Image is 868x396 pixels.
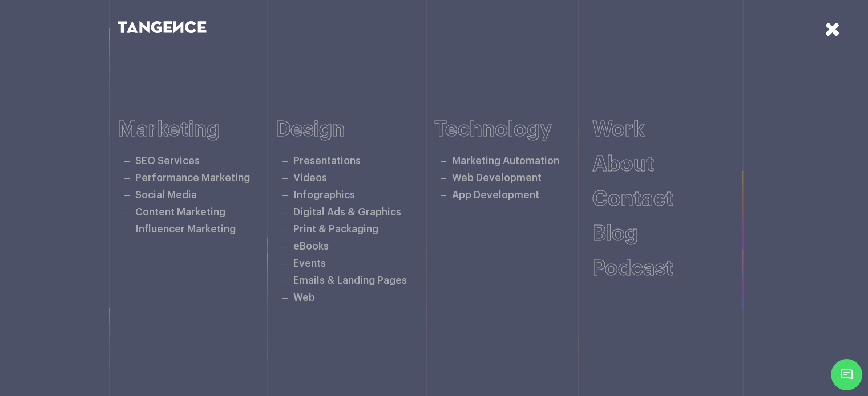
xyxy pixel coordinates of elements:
[135,224,236,234] a: Influencer Marketing
[592,119,645,140] a: Work
[592,223,638,244] a: Blog
[135,207,225,217] a: Content Marketing
[293,276,407,285] a: Emails & Landing Pages
[293,259,326,268] a: Events
[293,293,315,303] a: Web
[293,156,361,166] a: Presentations
[831,359,862,390] span: Chat Widget
[452,156,559,166] a: Marketing Automation
[293,207,401,217] a: Digital Ads & Graphics
[135,173,250,183] a: Performance Marketing
[592,154,654,175] a: About
[135,190,197,200] a: Social Media
[592,189,673,210] a: Contact
[434,118,593,141] h6: Technology
[452,190,539,200] a: App Development
[293,242,329,251] a: eBooks
[592,258,673,279] a: Podcast
[118,118,276,141] h6: Marketing
[293,173,327,183] a: Videos
[293,190,355,200] a: Infographics
[293,224,378,234] a: Print & Packaging
[276,118,434,141] h6: Design
[135,156,200,166] a: SEO Services
[452,173,542,183] a: Web Development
